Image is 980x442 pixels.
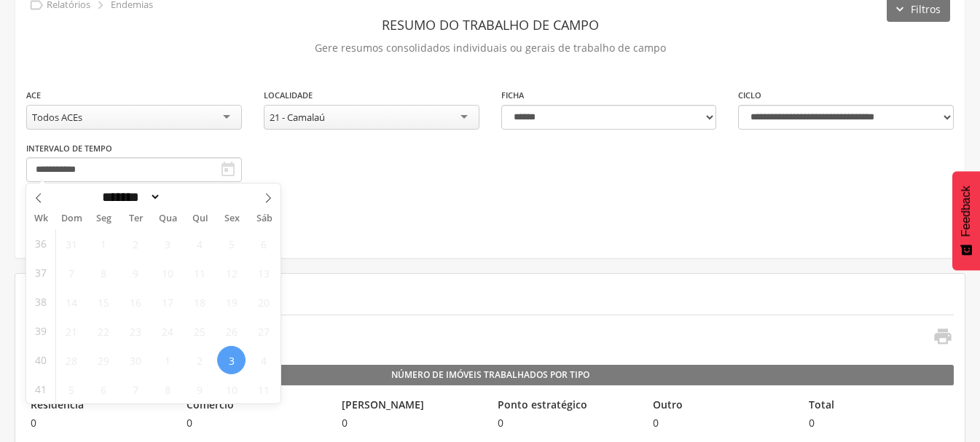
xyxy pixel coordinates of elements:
[248,214,281,224] span: Sáb
[153,288,181,316] span: Setembro 17, 2025
[217,317,246,345] span: Setembro 26, 2025
[804,398,953,414] legend: Total
[804,416,953,430] span: 0
[121,317,149,345] span: Setembro 23, 2025
[35,317,47,345] span: 39
[249,229,278,258] span: Setembro 6, 2025
[185,259,213,287] span: Setembro 11, 2025
[57,375,85,403] span: Outubro 5, 2025
[337,398,486,414] legend: [PERSON_NAME]
[26,398,175,414] legend: Residência
[924,326,953,350] a: 
[121,288,149,316] span: Setembro 16, 2025
[185,288,213,316] span: Setembro 18, 2025
[153,375,181,403] span: Outubro 8, 2025
[89,375,117,403] span: Outubro 6, 2025
[184,214,216,224] span: Qui
[89,288,117,316] span: Setembro 15, 2025
[57,288,85,316] span: Setembro 14, 2025
[35,288,47,316] span: 38
[217,375,246,403] span: Outubro 10, 2025
[121,375,149,403] span: Outubro 7, 2025
[26,365,954,385] legend: Número de Imóveis Trabalhados por Tipo
[119,214,152,224] span: Ter
[952,171,980,270] button: Feedback - Mostrar pesquisa
[219,161,237,178] i: 
[185,375,213,403] span: Outubro 9, 2025
[35,259,47,287] span: 37
[26,208,55,229] span: Wk
[216,214,248,224] span: Sex
[493,398,642,414] legend: Ponto estratégico
[26,143,112,154] label: Intervalo de Tempo
[264,90,313,101] label: Localidade
[57,229,85,258] span: Agosto 31, 2025
[249,375,278,403] span: Outubro 11, 2025
[933,326,953,347] i: 
[249,288,278,316] span: Setembro 20, 2025
[960,186,973,237] span: Feedback
[249,346,278,374] span: Outubro 4, 2025
[217,259,246,287] span: Setembro 12, 2025
[87,214,119,224] span: Seg
[35,346,47,374] span: 40
[57,259,85,287] span: Setembro 7, 2025
[270,111,325,124] div: 21 - Camalaú
[26,38,954,58] p: Gere resumos consolidados individuais ou gerais de trabalho de campo
[153,259,181,287] span: Setembro 10, 2025
[648,416,797,430] span: 0
[182,398,331,414] legend: Comércio
[153,229,181,258] span: Setembro 3, 2025
[89,317,117,345] span: Setembro 22, 2025
[161,189,209,205] input: Year
[648,398,797,414] legend: Outro
[501,90,524,101] label: Ficha
[182,416,331,430] span: 0
[185,317,213,345] span: Setembro 25, 2025
[26,416,175,430] span: 0
[249,259,278,287] span: Setembro 13, 2025
[98,189,162,205] select: Month
[26,90,41,101] label: ACE
[35,229,47,258] span: 36
[217,346,246,374] span: Outubro 3, 2025
[55,214,87,224] span: Dom
[89,229,117,258] span: Setembro 1, 2025
[185,346,213,374] span: Outubro 2, 2025
[32,111,82,124] div: Todos ACEs
[337,416,486,430] span: 0
[152,214,184,224] span: Qua
[121,229,149,258] span: Setembro 2, 2025
[493,416,642,430] span: 0
[26,12,954,38] header: Resumo do Trabalho de Campo
[35,375,47,403] span: 41
[57,317,85,345] span: Setembro 21, 2025
[738,90,761,101] label: Ciclo
[121,346,149,374] span: Setembro 30, 2025
[153,346,181,374] span: Outubro 1, 2025
[249,317,278,345] span: Setembro 27, 2025
[153,317,181,345] span: Setembro 24, 2025
[217,288,246,316] span: Setembro 19, 2025
[89,259,117,287] span: Setembro 8, 2025
[217,229,246,258] span: Setembro 5, 2025
[89,346,117,374] span: Setembro 29, 2025
[185,229,213,258] span: Setembro 4, 2025
[121,259,149,287] span: Setembro 9, 2025
[57,346,85,374] span: Setembro 28, 2025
